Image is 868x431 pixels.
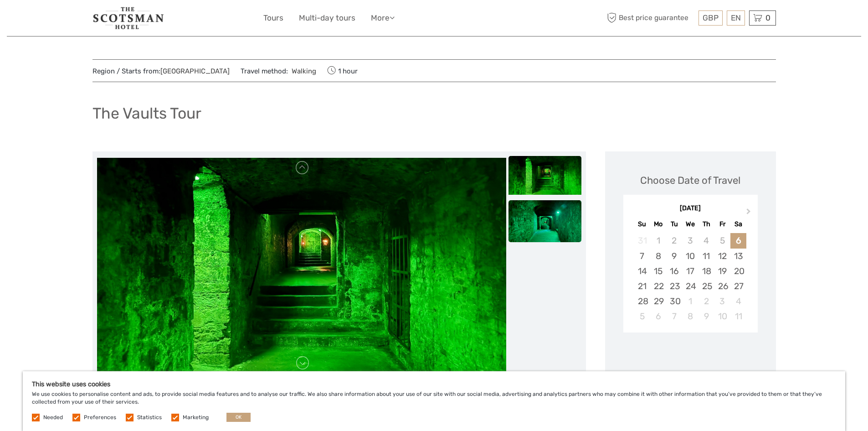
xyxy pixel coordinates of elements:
img: f5c794b6561446779e91e36abad4585c.jpg [97,158,506,374]
div: Not available Thursday, September 4th, 2025 [699,233,714,248]
div: EN [727,10,745,26]
label: Preferences [84,414,116,421]
div: Choose Friday, September 19th, 2025 [714,264,730,279]
div: Choose Thursday, October 2nd, 2025 [699,294,714,309]
a: Tours [263,11,283,25]
div: Choose Monday, September 8th, 2025 [650,249,666,264]
span: Best price guarantee [605,10,696,26]
div: Tu [666,218,682,230]
div: Choose Wednesday, October 8th, 2025 [682,309,698,324]
label: Needed [43,414,63,421]
span: 1 hour [327,64,358,77]
div: Choose Sunday, September 21st, 2025 [634,279,650,294]
div: Choose Thursday, October 9th, 2025 [699,309,714,324]
div: Choose Saturday, September 6th, 2025 [730,233,746,248]
div: Choose Saturday, September 20th, 2025 [730,264,746,279]
a: Multi-day tours [299,11,355,25]
div: Choose Saturday, September 13th, 2025 [730,249,746,264]
div: Choose Tuesday, October 7th, 2025 [666,309,682,324]
div: Mo [650,218,666,230]
img: e715e84709ba485b816eaa54c2b5fe26.jpg [508,200,581,255]
div: Choose Monday, September 22nd, 2025 [650,279,666,294]
div: Choose Thursday, September 18th, 2025 [699,264,714,279]
div: Choose Tuesday, September 23rd, 2025 [666,279,682,294]
div: Not available Monday, September 1st, 2025 [650,233,666,248]
img: 681-f48ba2bd-dfbf-4b64-890c-b5e5c75d9d66_logo_small.jpg [92,7,164,29]
img: f5c794b6561446779e91e36abad4585c.jpg [508,156,581,194]
div: We use cookies to personalise content and ads, to provide social media features and to analyse ou... [23,371,845,431]
div: Choose Monday, October 6th, 2025 [650,309,666,324]
div: Choose Friday, September 26th, 2025 [714,279,730,294]
div: Choose Wednesday, September 24th, 2025 [682,279,698,294]
h5: This website uses cookies [32,380,836,388]
a: Walking [288,67,317,75]
label: Marketing [183,414,209,421]
div: Choose Friday, October 3rd, 2025 [714,294,730,309]
label: Statistics [137,414,162,421]
div: Choose Sunday, September 7th, 2025 [634,249,650,264]
div: Choose Date of Travel [640,173,740,187]
span: Travel method: [241,64,317,77]
div: Choose Monday, September 29th, 2025 [650,294,666,309]
div: Choose Wednesday, September 17th, 2025 [682,264,698,279]
div: Not available Wednesday, September 3rd, 2025 [682,233,698,248]
div: Choose Sunday, October 5th, 2025 [634,309,650,324]
div: Su [634,218,650,230]
div: Choose Sunday, September 28th, 2025 [634,294,650,309]
div: Fr [714,218,730,230]
div: Choose Tuesday, September 16th, 2025 [666,264,682,279]
div: [DATE] [623,204,758,213]
div: Not available Sunday, August 31st, 2025 [634,233,650,248]
div: Th [699,218,714,230]
div: Choose Wednesday, October 1st, 2025 [682,294,698,309]
span: GBP [703,13,719,22]
button: Next Month [742,206,757,221]
div: Choose Saturday, September 27th, 2025 [730,279,746,294]
div: Choose Monday, September 15th, 2025 [650,264,666,279]
div: Choose Friday, October 10th, 2025 [714,309,730,324]
div: Choose Saturday, October 11th, 2025 [730,309,746,324]
div: Choose Saturday, October 4th, 2025 [730,294,746,309]
h1: The Vaults Tour [92,104,201,123]
div: Sa [730,218,746,230]
div: Not available Tuesday, September 2nd, 2025 [666,233,682,248]
div: Choose Tuesday, September 9th, 2025 [666,249,682,264]
div: Choose Thursday, September 11th, 2025 [699,249,714,264]
a: [GEOGRAPHIC_DATA] [160,67,230,75]
div: Choose Tuesday, September 30th, 2025 [666,294,682,309]
a: More [371,11,395,25]
button: Open LiveChat chat widget [105,14,116,25]
span: Region / Starts from: [92,67,230,76]
span: 0 [764,13,772,22]
div: Not available Friday, September 5th, 2025 [714,233,730,248]
button: OK [226,413,251,422]
div: Choose Thursday, September 25th, 2025 [699,279,714,294]
div: Choose Friday, September 12th, 2025 [714,249,730,264]
div: month 2025-09 [626,233,755,324]
div: Loading... [688,356,693,362]
div: We [682,218,698,230]
div: Choose Wednesday, September 10th, 2025 [682,249,698,264]
div: Choose Sunday, September 14th, 2025 [634,264,650,279]
p: We're away right now. Please check back later! [13,16,103,23]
